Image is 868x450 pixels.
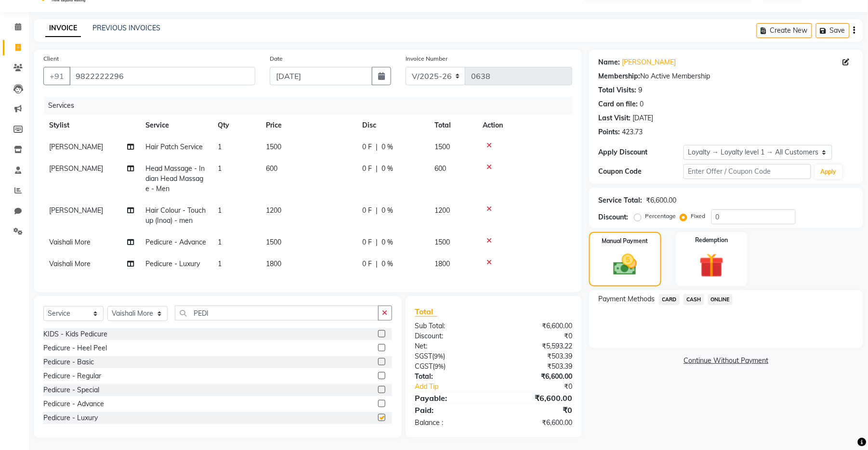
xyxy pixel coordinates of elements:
[145,142,203,151] span: Hair Patch Service
[408,321,494,331] div: Sub Total:
[645,212,676,220] label: Percentage
[606,251,644,278] img: _cash.svg
[408,372,494,382] div: Total:
[218,164,222,173] span: 1
[266,142,281,151] span: 1500
[362,237,372,247] span: 0 F
[266,206,281,215] span: 1200
[599,113,631,123] div: Last Visit:
[434,164,446,173] span: 600
[43,115,140,136] th: Stylist
[362,142,372,152] span: 0 F
[434,142,450,151] span: 1500
[266,164,277,173] span: 600
[599,71,641,81] div: Membership:
[659,294,680,305] span: CARD
[599,71,854,81] div: No Active Membership
[708,294,733,305] span: ONLINE
[434,206,450,215] span: 1200
[260,115,356,136] th: Price
[145,164,205,193] span: Head Massage - Indian Head Massage - Men
[415,362,433,371] span: CGST
[408,341,494,351] div: Net:
[599,167,684,177] div: Coupon Code
[406,54,447,63] label: Invoice Number
[599,99,638,109] div: Card on file:
[434,259,450,268] span: 1800
[695,236,728,244] label: Redemption
[494,418,579,428] div: ₹6,600.00
[408,331,494,341] div: Discount:
[381,259,393,269] span: 0 %
[381,142,393,152] span: 0 %
[376,142,378,152] span: |
[816,23,850,38] button: Save
[381,206,393,216] span: 0 %
[599,85,637,95] div: Total Visits:
[599,212,629,222] div: Discount:
[408,392,494,404] div: Payable:
[92,24,160,32] a: PREVIOUS INVOICES
[684,164,811,179] input: Enter Offer / Coupon Code
[408,351,494,361] div: ( )
[175,306,379,321] input: Search or Scan
[494,392,579,404] div: ₹6,600.00
[435,362,444,370] span: 9%
[49,238,91,246] span: Vaishali More
[376,164,378,174] span: |
[633,113,654,123] div: [DATE]
[646,195,677,206] div: ₹6,600.00
[43,329,107,339] div: KIDS - Kids Pedicure
[599,57,620,67] div: Name:
[691,212,706,220] label: Fixed
[376,237,378,247] span: |
[381,237,393,247] span: 0 %
[591,356,861,366] a: Continue Without Payment
[622,57,676,67] a: [PERSON_NAME]
[494,321,579,331] div: ₹6,600.00
[270,54,283,63] label: Date
[145,238,206,246] span: Pedicure - Advance
[145,259,200,268] span: Pedicure - Luxury
[622,127,643,137] div: 423.73
[49,259,91,268] span: Vaishali More
[362,259,372,269] span: 0 F
[640,99,644,109] div: 0
[376,259,378,269] span: |
[815,165,842,179] button: Apply
[684,294,704,305] span: CASH
[381,164,393,174] span: 0 %
[43,371,101,381] div: Pedicure - Regular
[692,250,731,281] img: _gift.svg
[599,195,643,206] div: Service Total:
[69,67,255,85] input: Search by Name/Mobile/Email/Code
[408,361,494,372] div: ( )
[494,404,579,416] div: ₹0
[477,115,572,136] th: Action
[376,206,378,216] span: |
[140,115,212,136] th: Service
[599,127,620,137] div: Points:
[599,147,684,157] div: Apply Discount
[218,238,222,246] span: 1
[43,54,59,63] label: Client
[43,343,107,353] div: Pedicure - Heel Peel
[218,259,222,268] span: 1
[266,259,281,268] span: 1800
[43,67,70,85] button: +91
[145,206,206,225] span: Hair Colour - Touch up (Inoa) - men
[415,307,437,317] span: Total
[494,341,579,351] div: ₹5,593.22
[44,97,579,115] div: Services
[356,115,429,136] th: Disc
[508,382,579,392] div: ₹0
[429,115,477,136] th: Total
[408,404,494,416] div: Paid:
[43,399,104,409] div: Pedicure - Advance
[362,206,372,216] span: 0 F
[494,351,579,361] div: ₹503.39
[434,238,450,246] span: 1500
[362,164,372,174] span: 0 F
[434,352,444,360] span: 9%
[757,23,812,38] button: Create New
